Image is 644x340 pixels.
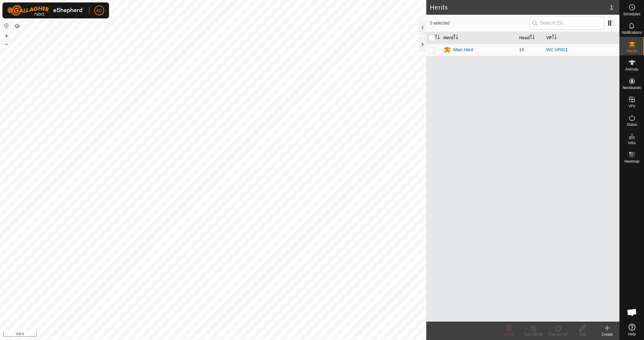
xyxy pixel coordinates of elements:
a: WC-VP011 [546,47,568,52]
a: Contact Us [219,332,237,338]
div: Edit [570,332,595,337]
div: Turn On VP [546,332,570,337]
span: Herds [627,49,637,53]
a: Help [620,321,644,338]
span: Neckbands [623,86,641,90]
span: 1 [610,3,613,12]
span: Heatmap [624,160,639,163]
span: 0 selected [430,20,530,26]
span: AC [96,7,102,14]
span: Notifications [622,31,642,34]
h2: Herds [430,4,610,11]
button: – [3,40,10,48]
span: Infra [628,141,635,145]
div: Create [595,332,619,337]
div: Main Herd [453,47,473,53]
span: Animals [625,68,638,71]
a: Open chat [623,303,641,322]
p-sorticon: Activate to sort [530,35,535,40]
span: Status [626,123,637,126]
th: Herd [441,32,517,44]
p-sorticon: Activate to sort [435,35,440,40]
p-sorticon: Activate to sort [453,35,458,40]
span: Help [628,332,636,336]
th: Head [517,32,544,44]
input: Search (S) [530,17,604,29]
span: Delete [504,332,514,337]
img: Gallagher Logo [7,5,84,16]
div: Turn Off VP [521,332,546,337]
th: VP [544,32,619,44]
a: Privacy Policy [189,332,212,338]
span: 18 [519,47,524,52]
span: Schedules [623,12,640,16]
button: Map Layers [14,22,21,30]
p-sorticon: Activate to sort [552,35,557,40]
button: Reset Map [3,22,10,29]
span: VPs [628,104,635,108]
button: + [3,32,10,40]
